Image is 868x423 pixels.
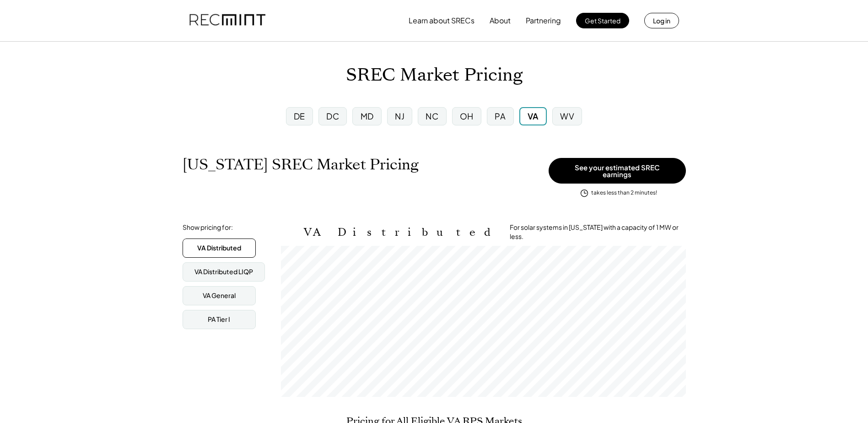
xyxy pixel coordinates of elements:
div: DE [294,110,305,122]
div: takes less than 2 minutes! [591,189,657,197]
button: Get Started [576,13,629,28]
button: Partnering [526,11,561,30]
div: Show pricing for: [183,223,233,232]
div: WV [560,110,574,122]
div: NJ [395,110,404,122]
button: Log in [644,13,679,28]
div: MD [361,110,374,122]
div: OH [460,110,474,122]
h2: VA Distributed [304,226,496,239]
div: VA Distributed [197,244,241,253]
div: VA [528,110,539,122]
div: VA General [203,291,236,300]
div: PA [495,110,506,122]
button: See your estimated SREC earnings [549,158,686,184]
div: DC [326,110,339,122]
div: VA Distributed LIQP [194,267,253,277]
img: recmint-logotype%403x.png [189,5,265,36]
div: NC [426,110,438,122]
h1: [US_STATE] SREC Market Pricing [183,156,419,174]
h1: SREC Market Pricing [346,65,523,86]
button: About [490,11,511,30]
button: Learn about SRECs [409,11,474,30]
div: PA Tier I [208,315,230,324]
div: For solar systems in [US_STATE] with a capacity of 1 MW or less. [510,223,686,241]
